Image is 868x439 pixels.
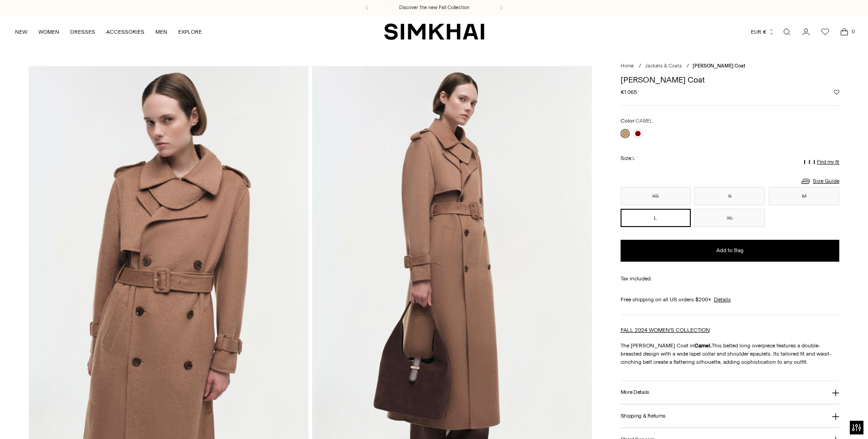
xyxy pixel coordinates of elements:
a: Size Guide [800,176,839,187]
button: Add to Wishlist [834,89,839,95]
a: WOMEN [38,22,59,42]
a: Go to the account page [797,23,815,41]
button: EUR € [751,22,775,42]
a: Open cart modal [835,23,853,41]
button: XS [621,187,691,205]
button: Shipping & Returns [621,404,840,428]
span: [PERSON_NAME] Coat [693,63,745,69]
div: / [687,62,689,70]
a: DRESSES [70,22,95,42]
div: Free shipping on all US orders $200+ [621,295,840,304]
a: EXPLORE [178,22,202,42]
a: MEN [155,22,167,42]
a: SIMKHAI [384,23,484,41]
a: Details [714,295,731,304]
a: Discover the new Fall Collection [399,4,469,11]
button: XL [694,209,765,227]
a: ACCESSORIES [106,22,144,42]
nav: breadcrumbs [621,62,840,70]
span: €1.065 [621,88,637,96]
button: More Details [621,381,840,404]
label: Color: [621,117,652,125]
div: Tax included. [621,274,840,283]
h3: More Details [621,389,649,395]
a: FALL 2024 WOMEN'S COLLECTION [621,327,710,333]
a: Jackets & Coats [645,63,682,69]
h1: [PERSON_NAME] Coat [621,76,840,84]
button: S [694,187,765,205]
a: Wishlist [816,23,834,41]
a: Home [621,63,634,69]
a: NEW [15,22,27,42]
a: Open search modal [778,23,796,41]
button: M [769,187,839,205]
label: Size: [621,154,635,163]
span: CAMEL [636,118,652,124]
strong: Camel. [694,342,712,349]
p: The [PERSON_NAME] Coat in This belted long overpiece features a double-breasted design with a wid... [621,341,840,366]
span: 0 [849,27,857,36]
button: Add to Bag [621,240,840,262]
h3: Shipping & Returns [621,413,666,419]
button: L [621,209,691,227]
div: / [639,62,641,70]
span: L [632,155,635,161]
span: Add to Bag [716,247,744,254]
